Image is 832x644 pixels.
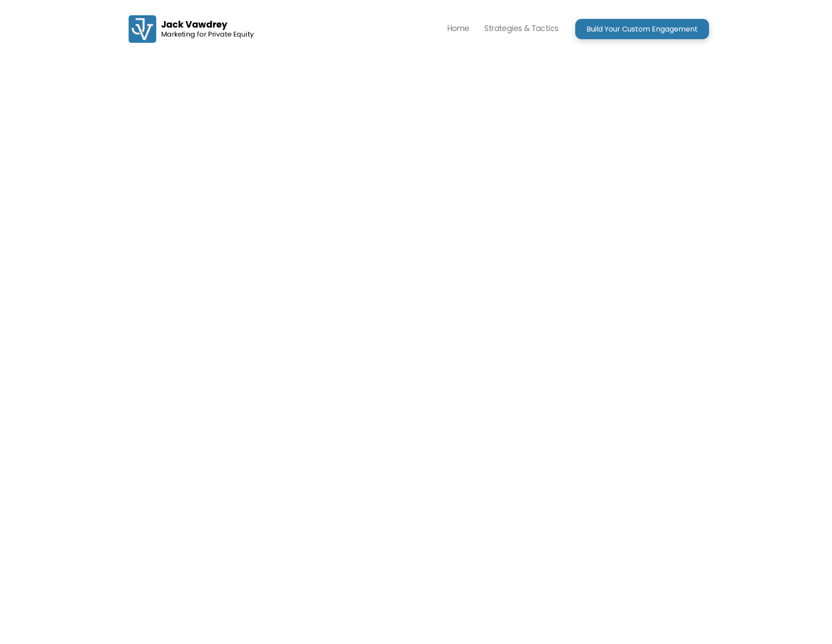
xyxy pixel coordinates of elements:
a: Home [440,14,477,44]
p: Home [447,22,469,35]
a: Build Your Custom Engagement [575,19,709,39]
p: Strategies & Tactics [484,22,558,35]
a: Strategies & Tactics [477,14,566,44]
a: home [123,9,259,49]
